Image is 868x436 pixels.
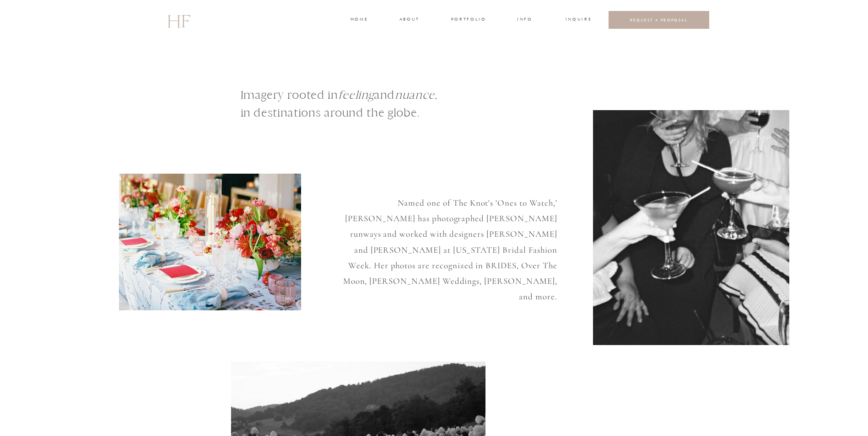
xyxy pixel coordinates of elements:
a: about [399,16,419,24]
i: nuance [395,88,435,102]
a: INFO [517,16,534,24]
i: feeling [338,88,374,102]
a: home [350,16,367,24]
a: HF [167,7,190,33]
a: REQUEST A PROPOSAL [616,17,702,22]
p: Named one of The Knot's 'Ones to Watch,' [PERSON_NAME] has photographed [PERSON_NAME] runways and... [335,195,557,289]
a: INQUIRE [566,16,590,24]
h1: Imagery rooted in and , in destinations around the globe. [241,86,488,134]
a: portfolio [451,16,485,24]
